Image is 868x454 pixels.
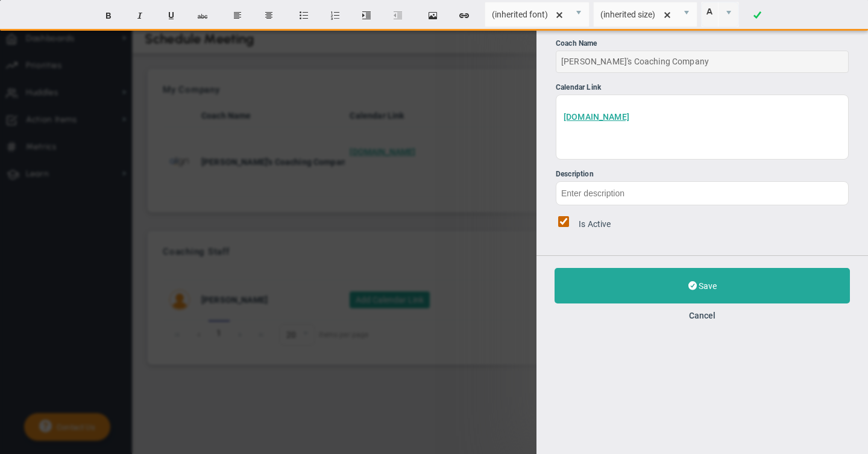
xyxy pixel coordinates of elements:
input: Font Name [485,2,568,26]
button: Save [555,268,850,303]
input: Is Active [558,216,569,227]
div: Coach Name [556,38,849,49]
button: Insert unordered list [289,4,318,27]
button: Italic [125,4,154,27]
span: select [568,2,589,26]
span: select [718,2,738,26]
div: Description [556,169,849,180]
button: Center text [254,4,283,27]
button: Strikethrough [188,4,217,27]
button: Align text left [223,4,252,27]
button: Insert hyperlink [450,4,479,27]
button: Bold [94,4,123,27]
a: [DOMAIN_NAME] [564,112,629,122]
input: Font Size [594,2,677,26]
span: Is Active [579,219,611,229]
span: Current selected color is rgba(255, 255, 255, 0) [701,2,739,27]
a: Done! [743,4,772,27]
button: Underline [157,4,186,27]
span: select [676,2,697,26]
button: Indent [352,4,381,27]
span: Save [699,281,717,291]
button: Insert image [418,4,447,27]
button: Cancel [689,311,715,320]
div: [PERSON_NAME]'s Coaching Company [556,51,849,73]
button: Insert ordered list [321,4,350,27]
input: Description [556,181,849,205]
div: Calendar Link [556,82,849,93]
